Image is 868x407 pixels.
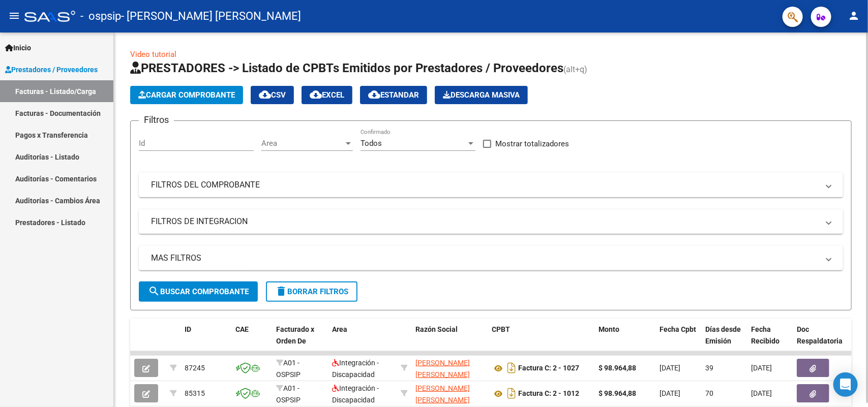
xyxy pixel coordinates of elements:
span: - ospsip [80,5,121,27]
span: A01 - OSPSIP [276,384,301,404]
span: [DATE] [751,389,772,397]
span: Cargar Comprobante [138,90,235,100]
span: Fecha Cpbt [660,325,696,333]
span: Facturado x Orden De [276,325,314,345]
i: Descargar documento [505,385,518,401]
div: 27181135072 [415,383,484,404]
button: EXCEL [302,86,352,104]
mat-panel-title: FILTROS DEL COMPROBANTE [151,179,819,191]
span: 87245 [185,364,205,372]
span: ID [185,325,191,333]
span: [PERSON_NAME] [PERSON_NAME] [415,384,470,404]
datatable-header-cell: Area [328,319,397,363]
span: Todos [361,139,382,148]
span: [PERSON_NAME] [PERSON_NAME] [415,359,470,379]
h3: Filtros [139,113,174,127]
datatable-header-cell: Días desde Emisión [701,319,747,363]
div: 27181135072 [415,357,484,379]
span: 85315 [185,389,205,397]
span: [DATE] [660,389,680,397]
span: Inicio [5,42,31,53]
datatable-header-cell: Fecha Cpbt [655,319,701,363]
span: CSV [259,90,286,100]
span: Prestadores / Proveedores [5,64,98,75]
span: Monto [598,325,619,333]
mat-icon: search [148,285,160,297]
button: Borrar Filtros [266,281,357,302]
mat-panel-title: FILTROS DE INTEGRACION [151,216,819,227]
datatable-header-cell: CAE [231,319,272,363]
span: Razón Social [415,325,458,333]
mat-panel-title: MAS FILTROS [151,253,819,264]
span: Descarga Masiva [443,90,520,100]
span: CPBT [492,325,510,333]
mat-icon: cloud_download [259,88,271,101]
datatable-header-cell: Doc Respaldatoria [793,319,854,363]
span: Estandar [368,90,419,100]
div: Open Intercom Messenger [833,372,858,397]
span: CAE [235,325,249,333]
mat-expansion-panel-header: FILTROS DE INTEGRACION [139,209,843,234]
datatable-header-cell: Fecha Recibido [747,319,793,363]
datatable-header-cell: CPBT [488,319,594,363]
datatable-header-cell: ID [181,319,231,363]
strong: Factura C: 2 - 1012 [518,390,579,398]
span: 39 [705,364,713,372]
button: Estandar [360,86,427,104]
span: (alt+q) [563,65,587,74]
span: EXCEL [310,90,344,100]
mat-icon: person [848,10,860,22]
strong: $ 98.964,88 [598,364,636,372]
span: Borrar Filtros [275,287,348,296]
strong: Factura C: 2 - 1027 [518,364,579,372]
span: Doc Respaldatoria [797,325,843,345]
span: [DATE] [660,364,680,372]
datatable-header-cell: Monto [594,319,655,363]
mat-icon: delete [275,285,287,297]
button: Cargar Comprobante [130,86,243,104]
i: Descargar documento [505,360,518,376]
mat-expansion-panel-header: MAS FILTROS [139,246,843,270]
datatable-header-cell: Facturado x Orden De [272,319,328,363]
mat-icon: cloud_download [368,88,380,101]
span: Buscar Comprobante [148,287,249,296]
span: Integración - Discapacidad [332,359,379,379]
mat-icon: cloud_download [310,88,322,101]
strong: $ 98.964,88 [598,389,636,397]
a: Video tutorial [130,50,176,59]
button: CSV [251,86,294,104]
span: Días desde Emisión [705,325,741,345]
span: - [PERSON_NAME] [PERSON_NAME] [121,5,301,27]
span: [DATE] [751,364,772,372]
mat-icon: menu [8,10,20,22]
button: Buscar Comprobante [139,281,258,302]
span: Area [261,139,344,148]
span: Area [332,325,347,333]
mat-expansion-panel-header: FILTROS DEL COMPROBANTE [139,173,843,197]
button: Descarga Masiva [435,86,528,104]
span: PRESTADORES -> Listado de CPBTs Emitidos por Prestadores / Proveedores [130,61,563,75]
app-download-masive: Descarga masiva de comprobantes (adjuntos) [435,86,528,104]
span: A01 - OSPSIP [276,359,301,379]
datatable-header-cell: Razón Social [411,319,488,363]
span: Fecha Recibido [751,325,780,345]
span: Mostrar totalizadores [495,138,569,150]
span: Integración - Discapacidad [332,384,379,404]
span: 70 [705,389,713,397]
